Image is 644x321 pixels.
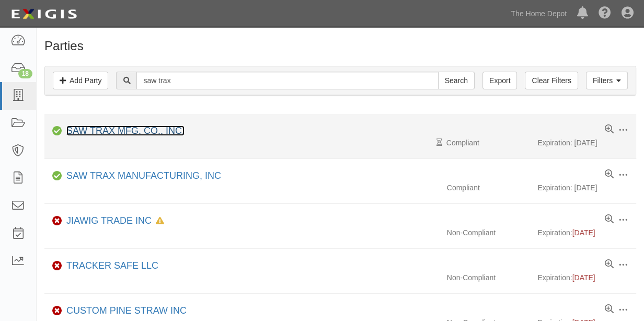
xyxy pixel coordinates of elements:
[62,214,164,228] div: JIAWIG TRADE INC
[436,139,442,146] i: Pending Review
[572,228,595,237] span: [DATE]
[605,214,614,225] a: View results summary
[537,182,636,193] div: Expiration: [DATE]
[66,305,187,316] a: CUSTOM PINE STRAW INC
[52,128,62,135] i: Compliant
[52,262,62,270] i: Non-Compliant
[572,273,595,282] span: [DATE]
[52,217,62,225] i: Non-Compliant
[66,125,185,136] a: SAW TRAX MFG. CO., INC.
[62,169,221,183] div: SAW TRAX MANUFACTURING, INC
[439,182,538,193] div: Compliant
[18,69,32,78] div: 18
[44,39,636,53] h1: Parties
[62,124,185,138] div: SAW TRAX MFG. CO., INC.
[537,137,636,148] div: Expiration: [DATE]
[66,170,221,181] a: SAW TRAX MANUFACTURING, INC
[537,227,636,238] div: Expiration:
[52,173,62,180] i: Compliant
[438,72,475,89] input: Search
[599,7,611,20] i: Help Center - Complianz
[605,169,614,180] a: View results summary
[66,215,152,226] a: JIAWIG TRADE INC
[136,72,438,89] input: Search
[52,307,62,315] i: Non-Compliant
[439,137,538,148] div: Compliant
[605,124,614,135] a: View results summary
[505,3,572,24] a: The Home Depot
[482,72,517,89] a: Export
[53,72,108,89] a: Add Party
[605,304,614,315] a: View results summary
[62,304,187,318] div: CUSTOM PINE STRAW INC
[439,272,538,283] div: Non-Compliant
[525,72,578,89] a: Clear Filters
[156,217,164,225] i: In Default since 06/14/2025
[586,72,628,89] a: Filters
[62,259,158,273] div: TRACKER SAFE LLC
[537,272,636,283] div: Expiration:
[66,260,158,271] a: TRACKER SAFE LLC
[605,259,614,270] a: View results summary
[439,227,538,238] div: Non-Compliant
[8,5,80,24] img: logo-5460c22ac91f19d4615b14bd174203de0afe785f0fc80cf4dbbc73dc1793850b.png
